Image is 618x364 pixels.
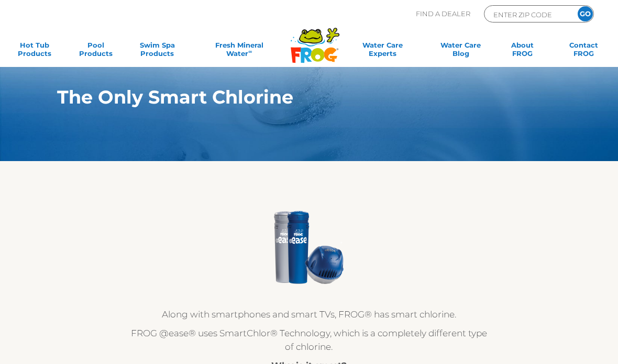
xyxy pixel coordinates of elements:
h1: The Only Smart Chlorine [57,87,523,108]
a: Water CareExperts [342,41,423,62]
a: Hot TubProducts [10,41,58,62]
img: @ease & Inline [270,208,348,287]
input: GO [578,6,593,21]
a: Fresh MineralWater∞ [195,41,284,62]
input: Zip Code Form [492,8,563,20]
a: ContactFROG [560,41,608,62]
a: Water CareBlog [437,41,484,62]
p: Along with smartphones and smart TVs, FROG® has smart chlorine. [130,308,487,321]
p: Find A Dealer [416,5,470,22]
a: AboutFROG [499,41,546,62]
sup: ∞ [248,49,252,54]
a: PoolProducts [72,41,119,62]
p: FROG @ease® uses SmartChlor® Technology, which is a completely different type of chlorine. [130,326,487,354]
a: Swim SpaProducts [134,41,181,62]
